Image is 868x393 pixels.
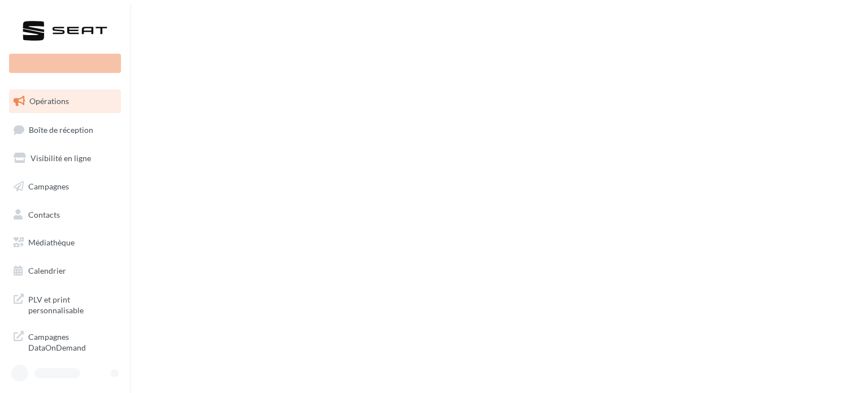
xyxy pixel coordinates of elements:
a: Campagnes [7,175,123,198]
a: Contacts [7,203,123,227]
div: Nouvelle campagne [9,54,121,73]
span: Calendrier [28,266,66,275]
span: Contacts [28,209,60,219]
span: Boîte de réception [29,124,93,134]
a: Médiathèque [7,231,123,254]
span: Médiathèque [28,237,75,247]
a: Opérations [7,89,123,113]
a: Calendrier [7,259,123,283]
a: Campagnes DataOnDemand [7,325,123,358]
a: Visibilité en ligne [7,146,123,170]
span: Visibilité en ligne [31,153,91,163]
a: PLV et print personnalisable [7,287,123,321]
span: Campagnes [28,182,69,191]
span: Campagnes DataOnDemand [28,329,116,353]
a: Boîte de réception [7,118,123,142]
span: PLV et print personnalisable [28,292,116,316]
span: Opérations [29,96,69,106]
